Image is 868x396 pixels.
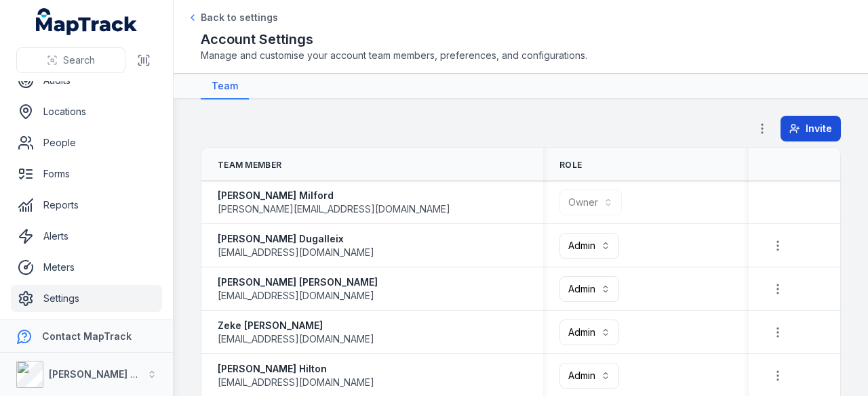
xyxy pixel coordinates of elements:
a: Alerts [11,223,162,250]
strong: [PERSON_NAME] Dugalleix [218,232,374,246]
strong: [PERSON_NAME] Hilton [218,362,374,376]
span: Team Member [218,160,281,171]
a: Locations [11,98,162,125]
a: People [11,129,162,156]
a: Back to settings [187,11,278,24]
button: Invite [781,116,841,141]
span: Search [63,53,95,67]
h2: Account Settings [201,30,841,49]
strong: [PERSON_NAME] Group [49,368,160,380]
span: [EMAIL_ADDRESS][DOMAIN_NAME] [218,332,374,346]
span: [EMAIL_ADDRESS][DOMAIN_NAME] [218,289,374,303]
span: [EMAIL_ADDRESS][DOMAIN_NAME] [218,246,374,259]
span: Invite [806,122,832,135]
button: Admin [559,276,619,302]
a: Meters [11,254,162,281]
button: Admin [559,233,619,259]
a: MapTrack [36,8,138,35]
strong: Zeke [PERSON_NAME] [218,319,374,332]
a: Forms [11,160,162,188]
span: Manage and customise your account team members, preferences, and configurations. [201,49,841,62]
button: Admin [559,320,619,345]
button: Admin [559,363,619,389]
strong: [PERSON_NAME] [PERSON_NAME] [218,276,378,289]
span: Back to settings [201,11,278,24]
span: Role [559,160,582,171]
a: Reports [11,192,162,219]
span: [PERSON_NAME][EMAIL_ADDRESS][DOMAIN_NAME] [218,202,450,216]
button: Search [16,47,125,73]
strong: Contact MapTrack [42,330,132,342]
a: Team [201,74,249,100]
a: Settings [11,285,162,312]
span: [EMAIL_ADDRESS][DOMAIN_NAME] [218,376,374,389]
strong: [PERSON_NAME] Milford [218,189,450,202]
